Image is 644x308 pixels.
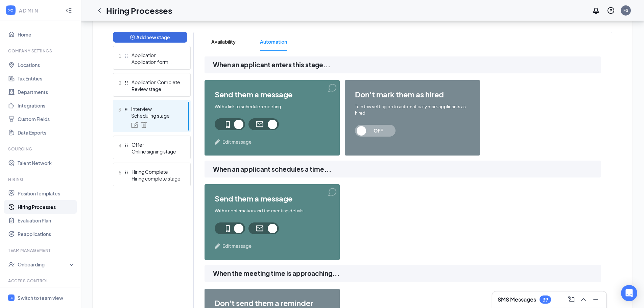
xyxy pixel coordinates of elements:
[260,32,287,51] span: Automation
[215,299,330,307] span: don't send them a reminder
[578,294,589,305] button: ChevronUp
[124,143,129,148] svg: Drag
[215,103,330,110] div: With a link to schedule a meeting
[8,146,74,152] div: Sourcing
[18,58,75,72] a: Locations
[355,90,470,98] span: don't mark them as hired
[124,107,128,112] svg: Drag
[18,200,75,214] a: Hiring Processes
[8,247,74,253] div: Team Management
[215,194,330,203] span: send them a message
[211,32,236,51] span: Availability
[131,112,181,119] div: Scheduling stage
[566,294,577,305] button: ComposeMessage
[222,243,252,250] span: Edit message
[18,99,75,112] a: Integrations
[132,58,181,65] div: Application form stage
[131,105,181,112] div: Interview
[498,296,536,303] h3: SMS Messages
[543,297,548,303] div: 39
[132,148,181,155] div: Online signing stage
[355,103,470,116] div: Turn this setting on to automatically mark applicants as hired
[132,79,181,86] div: Application Complete
[222,139,252,145] span: Edit message
[8,278,74,284] div: Access control
[8,48,74,54] div: Company Settings
[132,168,181,175] div: Hiring Complete
[18,187,75,200] a: Position Templates
[213,268,601,279] span: When the meeting time is approaching...
[132,175,181,182] div: Hiring complete stage
[7,7,14,14] svg: WorkstreamLogo
[18,72,75,85] a: Tax Entities
[213,164,601,174] span: When an applicant schedules a time...
[18,227,75,241] a: Reapplications
[18,126,75,139] a: Data Exports
[592,6,600,15] svg: Notifications
[132,52,181,58] div: Application
[579,295,588,304] svg: ChevronUp
[124,80,129,85] svg: Drag
[18,85,75,99] a: Departments
[119,168,121,176] span: 5
[119,141,121,149] span: 4
[106,5,172,16] h1: Hiring Processes
[95,6,103,15] svg: ChevronLeft
[132,86,181,92] div: Review stage
[18,214,75,227] a: Evaluation Plan
[118,105,121,114] span: 3
[18,156,75,170] a: Talent Network
[623,7,628,13] div: FS
[215,208,330,214] div: With a confirmation and the meeting details
[8,261,15,268] svg: UserCheck
[9,295,14,300] svg: WorkstreamLogo
[363,125,393,137] span: OFF
[18,261,70,268] div: Onboarding
[607,6,615,15] svg: QuestionInfo
[215,90,330,98] span: send them a message
[567,295,575,304] svg: ComposeMessage
[124,170,129,175] svg: Drag
[8,176,74,182] div: Hiring
[65,7,72,14] svg: Collapse
[119,79,121,87] span: 2
[18,112,75,126] a: Custom Fields
[124,54,129,58] svg: Drag
[18,294,63,301] div: Switch to team view
[621,285,637,301] div: Open Intercom Messenger
[119,52,121,60] span: 1
[132,141,181,148] div: Offer
[113,32,187,43] button: plus-circleAdd new stage
[592,295,600,304] svg: Minimize
[213,60,601,70] span: When an applicant enters this stage...
[18,28,75,41] a: Home
[590,294,601,305] button: Minimize
[130,35,135,40] span: plus-circle
[19,7,59,14] div: ADMIN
